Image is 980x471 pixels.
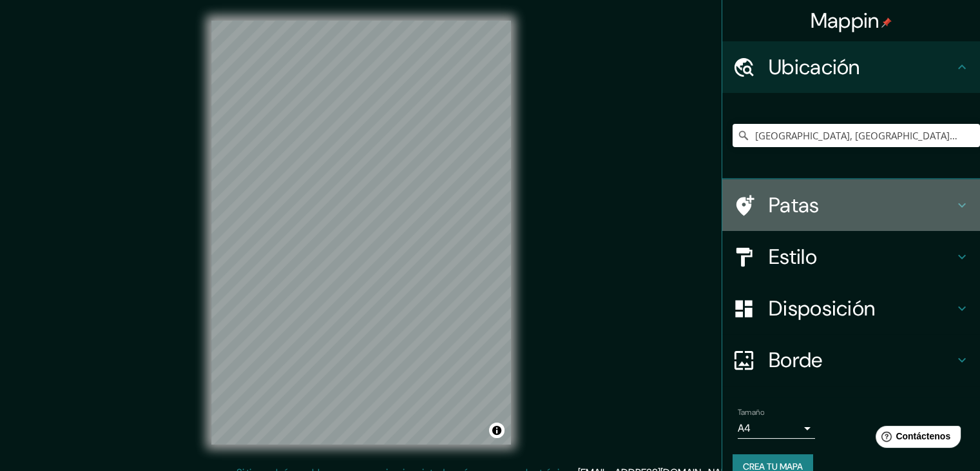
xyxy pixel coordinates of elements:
[769,243,817,270] font: Estilo
[722,334,980,386] div: Borde
[738,418,815,439] div: A4
[722,231,980,283] div: Estilo
[881,17,892,28] img: pin-icon.png
[738,421,751,435] font: A4
[769,295,875,322] font: Disposición
[211,21,511,445] canvas: Mapa
[722,179,980,231] div: Patas
[769,192,820,219] font: Patas
[738,407,764,417] font: Tamaño
[769,346,823,374] font: Borde
[769,54,860,81] font: Ubicación
[733,124,980,147] input: Elige tu ciudad o zona
[489,423,504,438] button: Activar o desactivar atribución
[811,7,879,34] font: Mappin
[865,421,966,457] iframe: Lanzador de widgets de ayuda
[722,283,980,334] div: Disposición
[722,41,980,93] div: Ubicación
